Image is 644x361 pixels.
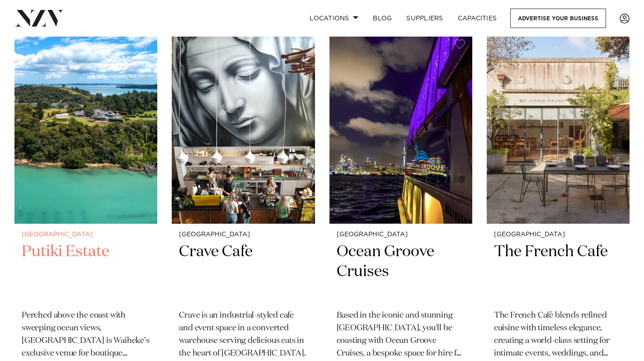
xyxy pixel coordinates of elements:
[337,231,465,238] small: [GEOGRAPHIC_DATA]
[14,32,157,224] img: Aerial view of Putiki Estate on Waiheke Island
[337,309,465,360] p: Based in the iconic and stunning [GEOGRAPHIC_DATA], you'll be coasting with Ocean Groove Cruises,...
[179,242,307,303] h2: Crave Cafe
[14,10,64,26] img: nzv-logo.png
[179,231,307,238] small: [GEOGRAPHIC_DATA]
[494,309,622,360] p: The French Café blends refined cuisine with timeless elegance, creating a world-class setting for...
[451,9,504,28] a: Capacities
[494,231,622,238] small: [GEOGRAPHIC_DATA]
[494,242,622,303] h2: The French Cafe
[179,309,307,360] p: Crave is an industrial-styled cafe and event space in a converted warehouse serving delicious eat...
[22,231,150,238] small: [GEOGRAPHIC_DATA]
[366,9,399,28] a: BLOG
[510,9,606,28] a: Advertise your business
[399,9,450,28] a: SUPPLIERS
[22,242,150,303] h2: Putiki Estate
[337,242,465,303] h2: Ocean Groove Cruises
[22,309,150,360] p: Perched above the coast with sweeping ocean views, [GEOGRAPHIC_DATA] is Waiheke’s exclusive venue...
[302,9,366,28] a: Locations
